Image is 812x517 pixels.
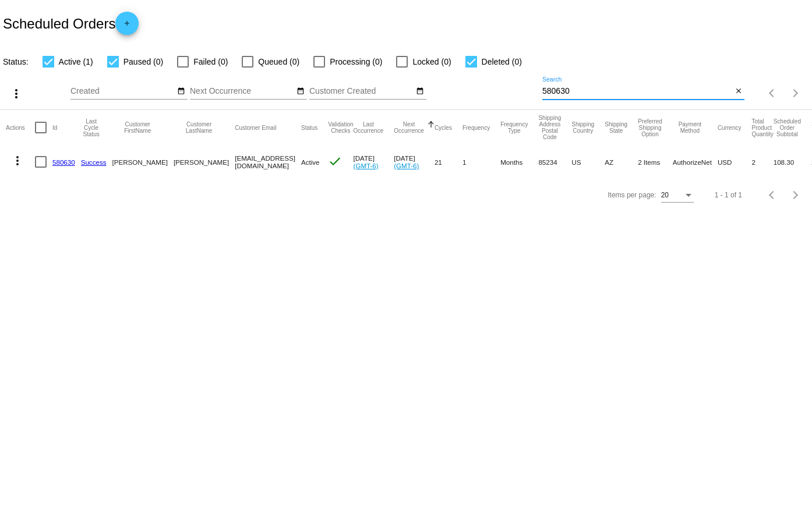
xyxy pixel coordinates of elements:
[52,158,75,166] a: 580630
[715,191,742,199] div: 1 - 1 of 1
[718,124,742,131] button: Change sorting for CurrencyIso
[330,55,382,69] span: Processing (0)
[638,145,673,179] mat-cell: 2 Items
[296,87,305,96] mat-icon: date_range
[354,162,379,169] a: (GMT-6)
[784,183,807,207] button: Next page
[9,87,23,101] mat-icon: more_vert
[301,124,317,131] button: Change sorting for Status
[394,145,435,179] mat-cell: [DATE]
[435,124,452,131] button: Change sorting for Cycles
[542,87,732,96] input: Search
[120,19,134,33] mat-icon: add
[416,87,424,96] mat-icon: date_range
[673,121,707,134] button: Change sorting for PaymentMethod.Type
[70,87,175,96] input: Created
[718,145,752,179] mat-cell: USD
[394,121,424,134] button: Change sorting for NextOccurrenceUtc
[435,145,463,179] mat-cell: 21
[328,110,353,145] mat-header-cell: Validation Checks
[10,154,24,168] mat-icon: more_vert
[761,183,784,207] button: Previous page
[605,121,627,134] button: Change sorting for ShippingState
[235,145,301,179] mat-cell: [EMAIL_ADDRESS][DOMAIN_NAME]
[235,124,276,131] button: Change sorting for CustomerEmail
[59,55,93,69] span: Active (1)
[123,55,163,69] span: Paused (0)
[328,154,342,168] mat-icon: check
[638,118,662,137] button: Change sorting for PreferredShippingOption
[751,145,773,179] mat-cell: 2
[751,110,773,145] mat-header-cell: Total Product Quantity
[354,121,384,134] button: Change sorting for LastOccurrenceUtc
[112,145,174,179] mat-cell: [PERSON_NAME]
[538,145,571,179] mat-cell: 85234
[500,145,538,179] mat-cell: Months
[673,145,718,179] mat-cell: AuthorizeNet
[482,55,522,69] span: Deleted (0)
[761,82,784,105] button: Previous page
[309,87,414,96] input: Customer Created
[661,191,669,199] span: 20
[81,118,102,137] button: Change sorting for LastProcessingCycleId
[81,158,107,166] a: Success
[193,55,228,69] span: Failed (0)
[174,145,235,179] mat-cell: [PERSON_NAME]
[571,121,594,134] button: Change sorting for ShippingCountry
[784,82,807,105] button: Next page
[538,115,561,140] button: Change sorting for ShippingPostcode
[52,124,57,131] button: Change sorting for Id
[735,87,743,96] mat-icon: close
[6,110,35,145] mat-header-cell: Actions
[661,192,694,200] mat-select: Items per page:
[463,124,490,131] button: Change sorting for Frequency
[258,55,299,69] span: Queued (0)
[732,86,744,98] button: Clear
[463,145,500,179] mat-cell: 1
[301,158,320,166] span: Active
[412,55,451,69] span: Locked (0)
[177,87,185,96] mat-icon: date_range
[608,191,656,199] div: Items per page:
[3,57,29,66] span: Status:
[774,145,811,179] mat-cell: 108.30
[174,121,224,134] button: Change sorting for CustomerLastName
[354,145,394,179] mat-cell: [DATE]
[500,121,528,134] button: Change sorting for FrequencyType
[3,12,139,35] h2: Scheduled Orders
[190,87,295,96] input: Next Occurrence
[112,121,163,134] button: Change sorting for CustomerFirstName
[394,162,419,169] a: (GMT-6)
[571,145,605,179] mat-cell: US
[605,145,638,179] mat-cell: AZ
[774,118,801,137] button: Change sorting for Subtotal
